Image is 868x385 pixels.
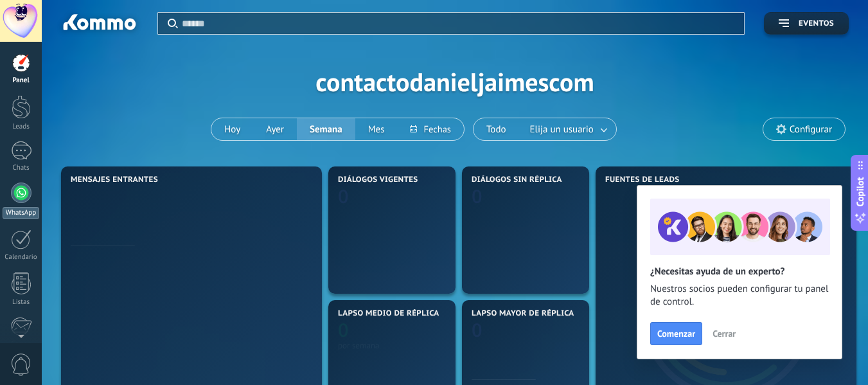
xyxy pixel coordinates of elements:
button: Mes [355,118,398,140]
span: Nuestros socios pueden configurar tu panel de control. [650,283,829,309]
span: Fuentes de leads [605,175,680,184]
div: por semana [338,341,446,350]
span: Diálogos sin réplica [472,175,562,184]
span: Lapso mayor de réplica [472,309,574,318]
text: 0 [338,184,349,209]
button: Cerrar [707,324,741,343]
div: Calendario [3,253,40,262]
text: 0 [472,318,483,343]
div: WhatsApp [3,207,39,219]
span: Copilot [854,177,867,206]
button: Ayer [253,118,297,140]
button: Comenzar [650,322,702,345]
text: 0 [472,184,483,209]
span: Diálogos vigentes [338,175,418,184]
button: Eventos [764,12,849,35]
div: Chats [3,164,40,172]
span: Mensajes entrantes [71,175,158,184]
span: Eventos [799,19,834,28]
span: Elija un usuario [527,121,596,138]
h2: ¿Necesitas ayuda de un experto? [650,265,829,278]
button: Fechas [397,118,463,140]
div: Leads [3,123,40,131]
text: 0 [338,318,349,343]
button: Todo [474,118,519,140]
button: Elija un usuario [519,118,616,140]
div: Listas [3,298,40,307]
span: Configurar [790,124,832,135]
span: Cerrar [713,329,736,338]
div: Panel [3,76,40,85]
button: Semana [297,118,355,140]
span: Lapso medio de réplica [338,309,439,318]
span: Comenzar [657,329,695,338]
button: Hoy [211,118,253,140]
